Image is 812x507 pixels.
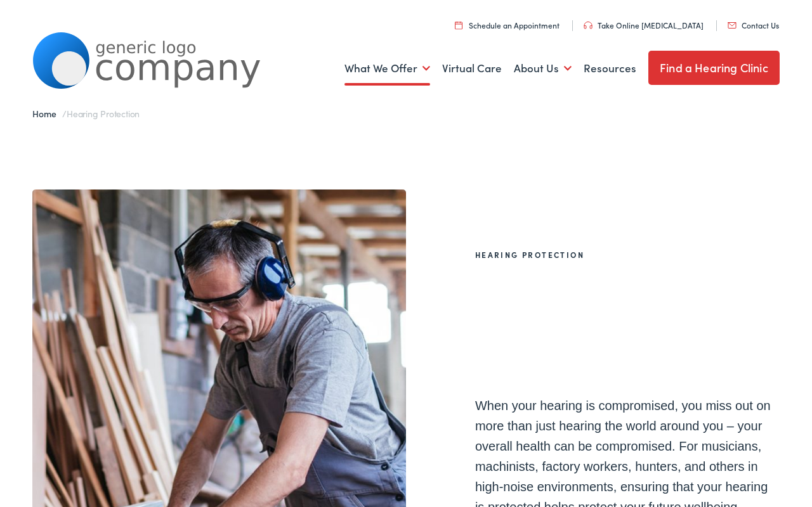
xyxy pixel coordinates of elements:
img: utility icon [455,21,462,29]
a: Resources [584,45,636,92]
a: Home [32,107,62,120]
a: What We Offer [344,45,430,92]
a: Contact Us [728,20,779,30]
h2: Hearing Protection [475,250,780,259]
img: utility icon [584,22,593,29]
a: Find a Hearing Clinic [648,51,780,85]
img: utility icon [728,22,737,29]
span: / [32,107,140,120]
span: Hearing Protection [67,107,140,120]
a: Take Online [MEDICAL_DATA] [584,20,704,30]
a: About Us [514,45,572,92]
a: Virtual Care [442,45,502,92]
a: Schedule an Appointment [455,20,560,30]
